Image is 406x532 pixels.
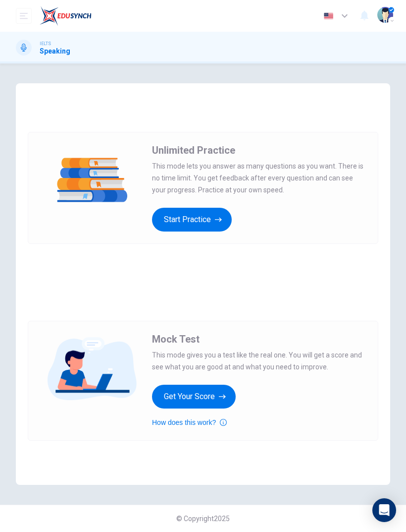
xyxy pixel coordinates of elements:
[152,208,232,232] button: Start Practice
[372,498,396,522] div: Open Intercom Messenger
[152,144,235,156] span: Unlimited Practice
[377,7,393,23] img: Profile picture
[152,385,236,409] button: Get Your Score
[40,40,51,47] span: IELTS
[152,333,200,345] span: Mock Test
[40,6,92,26] img: EduSynch logo
[152,349,366,373] span: This mode gives you a test like the real one. You will get a score and see what you are good at a...
[322,12,335,20] img: en
[152,416,227,428] button: How does this work?
[176,515,230,523] span: © Copyright 2025
[40,47,70,55] h1: Speaking
[16,8,32,24] button: open mobile menu
[152,160,366,196] span: This mode lets you answer as many questions as you want. There is no time limit. You get feedback...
